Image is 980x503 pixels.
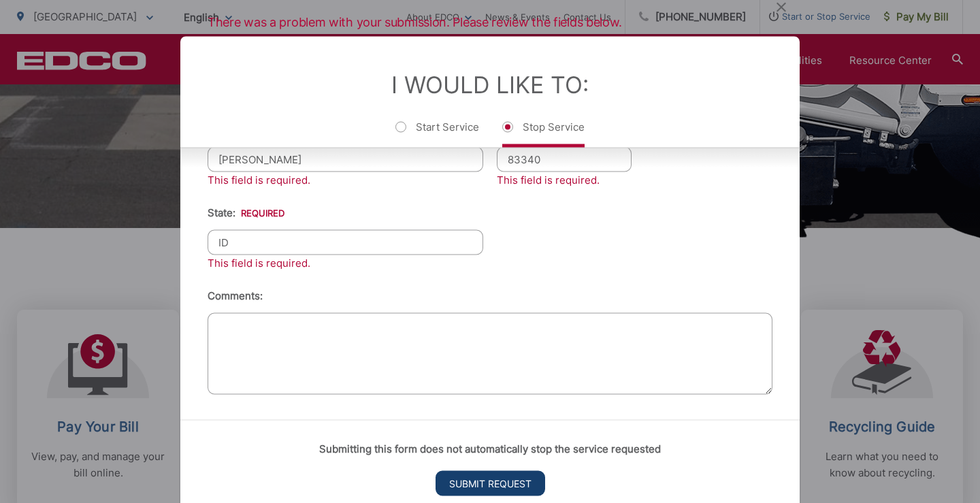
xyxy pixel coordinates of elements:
[502,120,585,147] label: Stop Service
[395,120,479,147] label: Start Service
[497,172,632,188] div: This field is required.
[319,442,661,455] strong: Submitting this form does not automatically stop the service requested
[208,172,483,188] div: This field is required.
[208,255,483,271] div: This field is required.
[391,70,589,98] label: I Would Like To:
[436,470,545,496] input: Submit Request
[208,289,263,302] label: Comments:
[208,206,284,218] label: State:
